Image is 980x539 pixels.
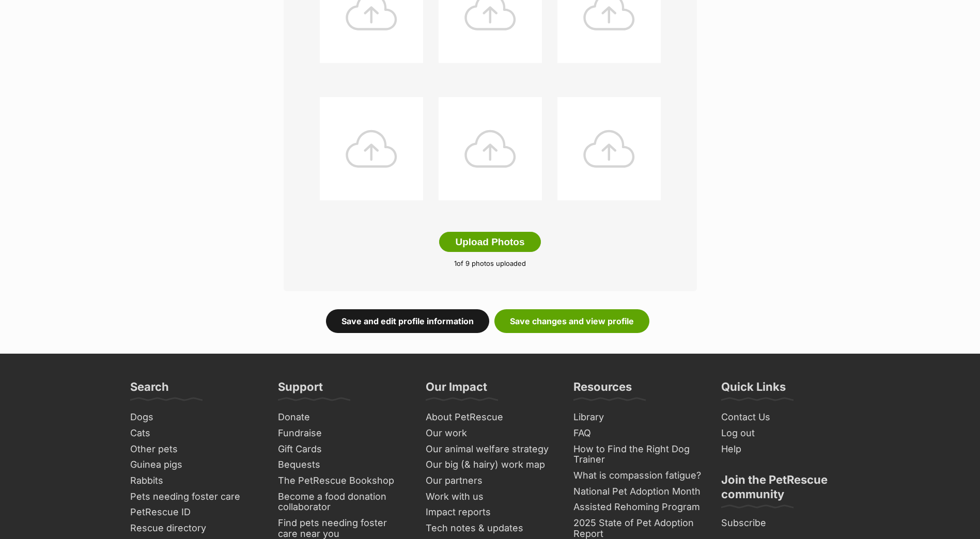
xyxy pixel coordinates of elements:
a: Dogs [126,409,263,425]
a: How to Find the Right Dog Trainer [569,441,707,468]
a: Rabbits [126,473,263,489]
a: Cats [126,425,263,441]
a: Donate [274,409,411,425]
a: About PetRescue [422,409,559,425]
a: Our big (& hairy) work map [422,457,559,473]
p: of 9 photos uploaded [299,259,681,269]
a: Other pets [126,441,263,457]
a: The PetRescue Bookshop [274,473,411,489]
a: Our animal welfare strategy [422,441,559,457]
a: Become a food donation collaborator [274,489,411,515]
a: PetRescue ID [126,504,263,520]
a: Pets needing foster care [126,489,263,505]
h3: Search [130,379,169,400]
a: What is compassion fatigue? [569,468,707,484]
a: Our partners [422,473,559,489]
a: Bequests [274,457,411,473]
h3: Quick Links [721,379,786,400]
h3: Our Impact [426,379,487,400]
a: Fundraise [274,425,411,441]
a: National Pet Adoption Month [569,484,707,500]
span: 1 [454,259,457,267]
a: Help [717,441,854,457]
h3: Join the PetRescue community [721,472,850,508]
a: Assisted Rehoming Program [569,499,707,515]
a: Impact reports [422,504,559,520]
a: Rescue directory [126,520,263,536]
a: Save and edit profile information [326,309,489,333]
h3: Support [278,379,323,400]
a: Our work [422,425,559,441]
a: Log out [717,425,854,441]
a: Library [569,409,707,425]
a: Guinea pigs [126,457,263,473]
h3: Resources [573,379,632,400]
a: Contact Us [717,409,854,425]
a: Work with us [422,489,559,505]
a: Subscribe [717,515,854,531]
a: Save changes and view profile [494,309,649,333]
button: Upload Photos [439,232,540,252]
a: Gift Cards [274,441,411,457]
a: Tech notes & updates [422,520,559,536]
a: FAQ [569,425,707,441]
